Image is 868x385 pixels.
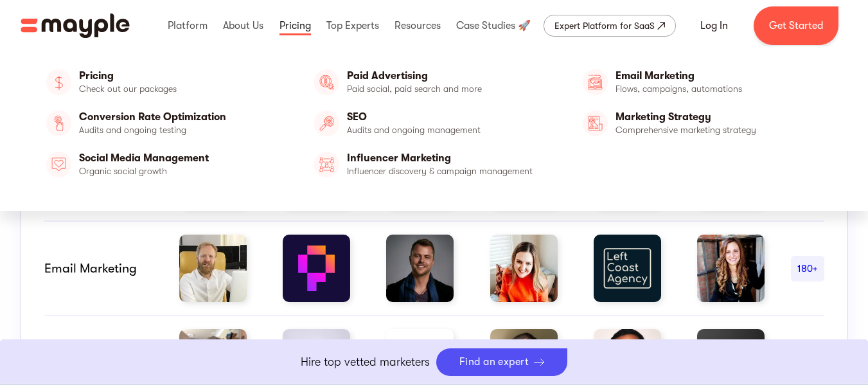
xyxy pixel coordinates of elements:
div: 180+ [791,261,824,276]
div: Platform [164,5,211,46]
a: Log In [685,10,743,41]
a: Get Started [754,6,838,45]
a: home [21,13,130,38]
div: Expert Platform for SaaS [554,18,655,33]
div: About Us [220,5,267,46]
div: email marketing [44,261,154,276]
div: Top Experts [323,5,382,46]
img: Mayple logo [21,13,130,38]
a: Expert Platform for SaaS [544,15,676,37]
div: Resources [391,5,444,46]
div: Pricing [276,5,314,46]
